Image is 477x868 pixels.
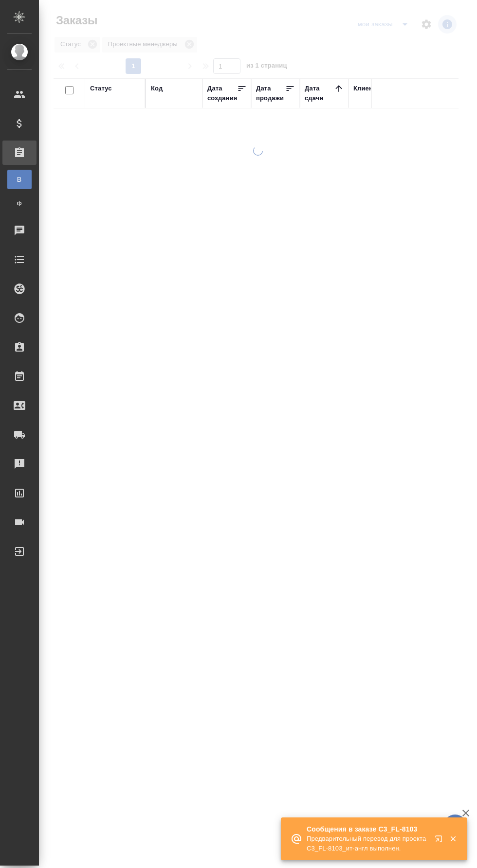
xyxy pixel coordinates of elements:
[353,84,376,93] div: Клиент
[429,829,452,852] button: Открыть в новой вкладке
[90,84,112,93] div: Статус
[443,834,463,843] button: Закрыть
[305,84,334,103] div: Дата сдачи
[7,170,32,189] a: В
[12,199,27,209] span: Ф
[7,194,32,213] a: Ф
[256,84,285,103] div: Дата продажи
[443,815,467,839] button: 🙏
[207,84,237,103] div: Дата создания
[307,834,428,853] p: Предварительный перевод для проекта C3_FL-8103_ит-англ выполнен.
[307,824,428,834] p: Сообщения в заказе C3_FL-8103
[151,84,163,93] div: Код
[12,175,27,184] span: В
